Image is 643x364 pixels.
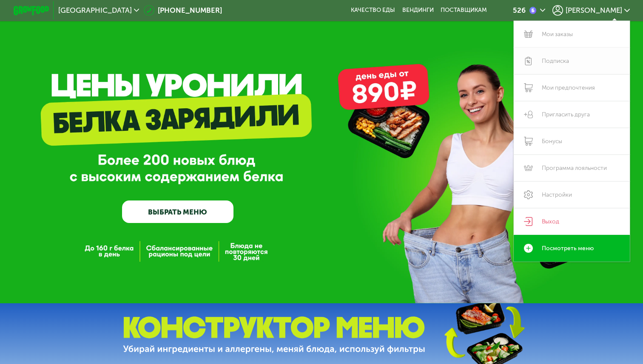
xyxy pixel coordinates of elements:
a: Программа лояльности [514,155,630,181]
a: Подписка [514,48,630,74]
div: 526 [513,7,526,14]
a: [PHONE_NUMBER] [144,5,222,16]
a: Пригласить друга [514,101,630,128]
a: Настройки [514,181,630,208]
a: Выход [514,208,630,235]
a: Бонусы [514,128,630,155]
a: Вендинги [402,7,434,14]
a: Мои предпочтения [514,74,630,101]
span: [GEOGRAPHIC_DATA] [58,7,132,14]
a: Мои заказы [514,21,630,48]
div: поставщикам [441,7,487,14]
span: [PERSON_NAME] [566,7,622,14]
a: ВЫБРАТЬ МЕНЮ [122,200,233,223]
a: Посмотреть меню [514,235,630,262]
a: Качество еды [351,7,395,14]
